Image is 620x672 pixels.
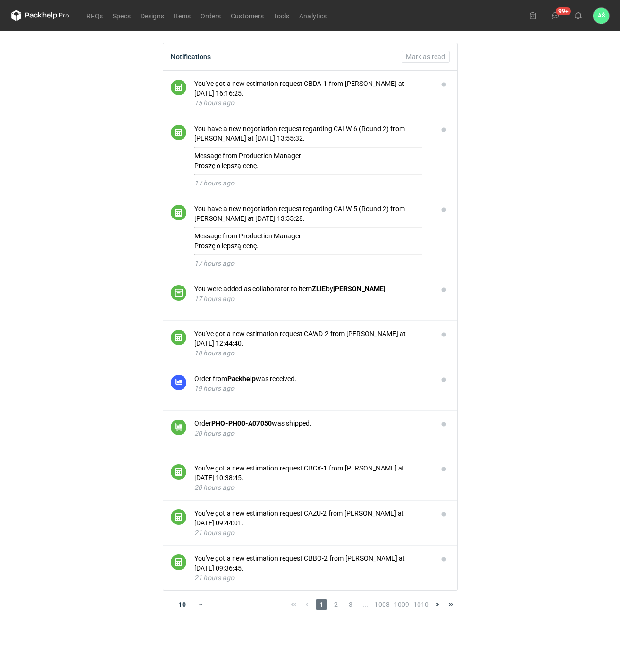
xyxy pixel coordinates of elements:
[194,374,430,384] div: Order from was received.
[194,508,430,528] div: You've got a new estimation request CAZU-2 from [PERSON_NAME] at [DATE] 09:44:01.
[194,508,430,538] button: You've got a new estimation request CAZU-2 from [PERSON_NAME] at [DATE] 09:44:01.21 hours ago
[82,10,108,21] a: RFQs
[194,528,430,538] div: 21 hours ago
[593,8,609,24] div: Adrian Świerżewski
[374,599,390,610] span: 1008
[194,348,430,358] div: 18 hours ago
[413,599,429,610] span: 1010
[394,599,409,610] span: 1009
[194,79,430,108] button: You've got a new estimation request CBDA-1 from [PERSON_NAME] at [DATE] 16:16:25.15 hours ago
[268,10,294,21] a: Tools
[593,8,609,24] button: AŚ
[194,178,430,188] div: 17 hours ago
[194,284,430,294] div: You were added as collaborator to item by
[169,10,196,21] a: Items
[194,124,430,175] div: You have a new negotiation request regarding CALW-6 (Round 2) from [PERSON_NAME] at [DATE] 13:55:...
[406,53,445,60] span: Mark as read
[360,599,370,610] span: ...
[294,10,332,21] a: Analytics
[194,79,430,98] div: You've got a new estimation request CBDA-1 from [PERSON_NAME] at [DATE] 16:16:25.
[194,98,430,108] div: 15 hours ago
[171,53,211,61] div: Notifications
[402,51,450,63] button: Mark as read
[194,329,430,358] button: You've got a new estimation request CAWD-2 from [PERSON_NAME] at [DATE] 12:44:40.18 hours ago
[194,329,430,348] div: You've got a new estimation request CAWD-2 from [PERSON_NAME] at [DATE] 12:44:40.
[312,285,326,293] strong: ZLIE
[227,375,256,383] strong: Packhelp
[167,598,198,611] div: 10
[194,483,430,492] div: 20 hours ago
[194,419,430,438] button: OrderPHO-PH00-A07050was shipped.20 hours ago
[331,599,341,610] span: 2
[194,204,430,268] button: You have a new negotiation request regarding CALW-5 (Round 2) from [PERSON_NAME] at [DATE] 13:55:...
[194,258,430,268] div: 17 hours ago
[196,10,226,21] a: Orders
[194,204,430,255] div: You have a new negotiation request regarding CALW-5 (Round 2) from [PERSON_NAME] at [DATE] 13:55:...
[194,124,430,188] button: You have a new negotiation request regarding CALW-6 (Round 2) from [PERSON_NAME] at [DATE] 13:55:...
[194,284,430,303] button: You were added as collaborator to itemZLIEby[PERSON_NAME]17 hours ago
[316,599,327,610] span: 1
[194,294,430,303] div: 17 hours ago
[333,285,385,293] strong: [PERSON_NAME]
[548,8,563,23] button: 99+
[11,10,69,21] svg: Packhelp Pro
[194,554,430,573] div: You've got a new estimation request CBBO-2 from [PERSON_NAME] at [DATE] 09:36:45.
[194,384,430,393] div: 19 hours ago
[108,10,135,21] a: Specs
[345,599,356,610] span: 3
[194,463,430,492] button: You've got a new estimation request CBCX-1 from [PERSON_NAME] at [DATE] 10:38:45.20 hours ago
[135,10,169,21] a: Designs
[194,419,430,428] div: Order was shipped.
[226,10,268,21] a: Customers
[194,554,430,583] button: You've got a new estimation request CBBO-2 from [PERSON_NAME] at [DATE] 09:36:45.21 hours ago
[194,463,430,483] div: You've got a new estimation request CBCX-1 from [PERSON_NAME] at [DATE] 10:38:45.
[194,573,430,583] div: 21 hours ago
[194,428,430,438] div: 20 hours ago
[194,374,430,393] button: Order fromPackhelpwas received.19 hours ago
[211,420,272,427] strong: PHO-PH00-A07050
